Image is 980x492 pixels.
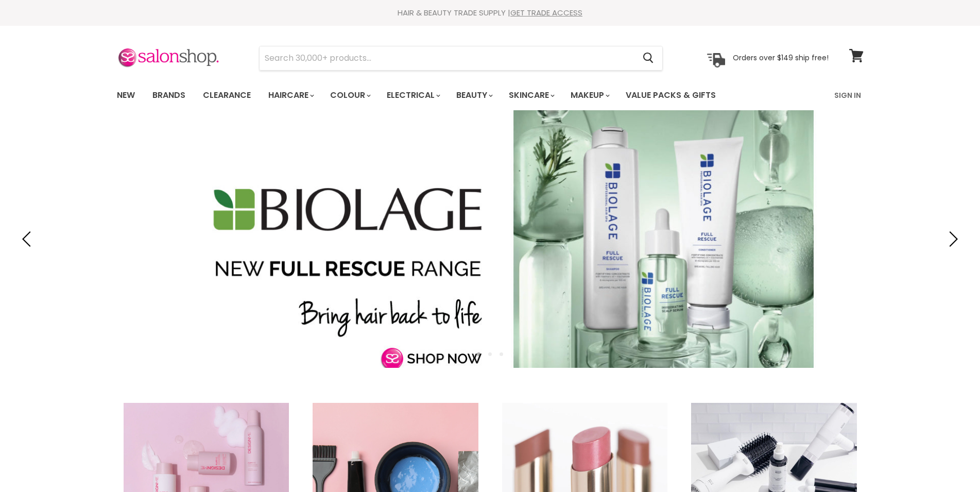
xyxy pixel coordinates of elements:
iframe: Gorgias live chat messenger [929,444,970,482]
form: Product [259,46,663,71]
a: GET TRADE ACCESS [510,7,582,18]
input: Search [260,46,635,70]
a: Sign In [828,84,867,106]
a: Clearance [195,84,259,106]
li: Page dot 2 [488,352,492,356]
ul: Main menu [109,80,776,110]
nav: Main [104,80,876,110]
a: New [109,84,143,106]
a: Beauty [449,84,499,106]
a: Skincare [501,84,561,106]
div: HAIR & BEAUTY TRADE SUPPLY | [104,8,876,18]
a: Brands [145,84,193,106]
a: Makeup [563,84,616,106]
li: Page dot 1 [477,352,480,356]
button: Search [635,46,662,70]
a: Value Packs & Gifts [618,84,724,106]
a: Haircare [261,84,320,106]
button: Next [941,229,962,249]
p: Orders over $149 ship free! [733,53,829,62]
a: Electrical [379,84,446,106]
a: Colour [322,84,377,106]
button: Previous [18,229,39,249]
li: Page dot 3 [500,352,503,356]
